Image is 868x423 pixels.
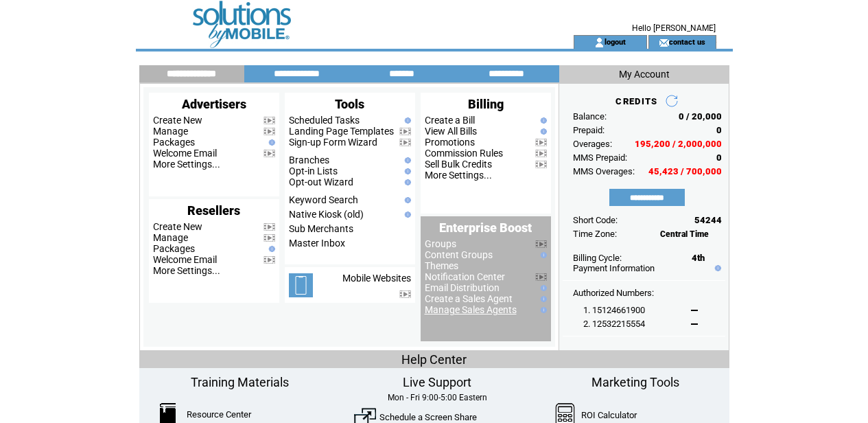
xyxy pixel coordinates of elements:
span: Authorized Numbers: [573,288,654,298]
a: Mobile Websites [342,273,411,284]
span: Billing [468,97,504,111]
span: 0 [716,125,722,135]
a: Keyword Search [289,194,358,205]
span: 0 [716,152,722,163]
img: video.png [263,117,275,124]
img: video.png [399,128,411,135]
a: Resource Center [187,409,251,420]
span: Hello [PERSON_NAME] [632,23,716,33]
a: More Settings... [153,159,220,170]
img: help.gif [401,157,411,163]
img: help.gif [401,168,411,174]
a: Packages [153,243,195,254]
a: Content Groups [425,249,493,260]
img: help.gif [401,179,411,185]
img: video.png [263,256,275,264]
a: Schedule a Screen Share [379,412,477,422]
span: MMS Prepaid: [573,152,627,163]
img: video.png [399,290,411,298]
span: 2. 12532215554 [583,319,645,329]
img: video.png [263,223,275,231]
span: 45,423 / 700,000 [648,166,722,176]
img: help.gif [537,128,547,135]
img: help.gif [401,211,411,218]
img: video.png [263,128,275,135]
a: Create a Sales Agent [425,293,513,304]
img: video.png [535,273,547,281]
a: Sign-up Form Wizard [289,137,377,148]
img: video.png [535,150,547,157]
span: 195,200 / 2,000,000 [635,139,722,149]
span: Overages: [573,139,612,149]
span: 4th [692,253,705,263]
a: Groups [425,238,456,249]
a: ROI Calculator [581,410,637,420]
img: help.gif [401,117,411,124]
img: contact_us_icon.gif [659,37,669,48]
img: help.gif [266,246,275,252]
img: help.gif [266,139,275,146]
a: Welcome Email [153,148,217,159]
a: Create a Bill [425,115,475,126]
a: Manage Sales Agents [425,304,517,315]
img: video.png [263,150,275,157]
a: Master Inbox [289,238,345,249]
a: Native Kiosk (old) [289,209,364,220]
img: help.gif [712,265,721,271]
span: CREDITS [615,96,657,106]
a: logout [605,37,626,46]
span: Live Support [403,375,471,389]
a: Payment Information [573,263,655,273]
a: More Settings... [153,265,220,276]
img: video.png [535,139,547,146]
img: help.gif [537,252,547,258]
span: 54244 [694,215,722,225]
span: Mon - Fri 9:00-5:00 Eastern [388,393,487,402]
a: Packages [153,137,195,148]
a: Manage [153,126,188,137]
a: Landing Page Templates [289,126,394,137]
a: More Settings... [425,170,492,181]
span: Time Zone: [573,229,617,239]
a: Sub Merchants [289,223,353,234]
span: Prepaid: [573,125,605,135]
a: View All Bills [425,126,477,137]
a: Promotions [425,137,475,148]
span: Advertisers [182,97,246,111]
span: Training Materials [191,375,289,389]
img: help.gif [537,307,547,313]
img: video.png [535,240,547,248]
a: Create New [153,115,202,126]
img: help.gif [537,296,547,302]
a: Create New [153,221,202,232]
img: account_icon.gif [594,37,605,48]
span: Billing Cycle: [573,253,622,263]
span: Central Time [660,229,709,239]
a: Welcome Email [153,254,217,265]
a: Manage [153,232,188,243]
span: My Account [619,69,670,80]
span: Help Center [401,352,467,367]
img: help.gif [401,197,411,203]
span: Short Code: [573,215,618,225]
a: Branches [289,155,329,165]
span: Marketing Tools [591,375,679,389]
span: Resellers [187,203,240,218]
a: Opt-out Wizard [289,176,353,187]
a: Scheduled Tasks [289,115,360,126]
a: contact us [669,37,705,46]
span: 0 / 20,000 [679,111,722,122]
img: video.png [263,234,275,242]
span: Tools [335,97,364,111]
span: Enterprise Boost [439,220,532,235]
span: MMS Overages: [573,166,635,176]
span: Balance: [573,111,607,122]
img: video.png [399,139,411,146]
a: Notification Center [425,271,505,282]
img: help.gif [537,285,547,291]
a: Commission Rules [425,148,503,159]
img: mobile-websites.png [289,273,313,297]
span: 1. 15124661900 [583,305,645,315]
a: Themes [425,260,458,271]
img: help.gif [537,117,547,124]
